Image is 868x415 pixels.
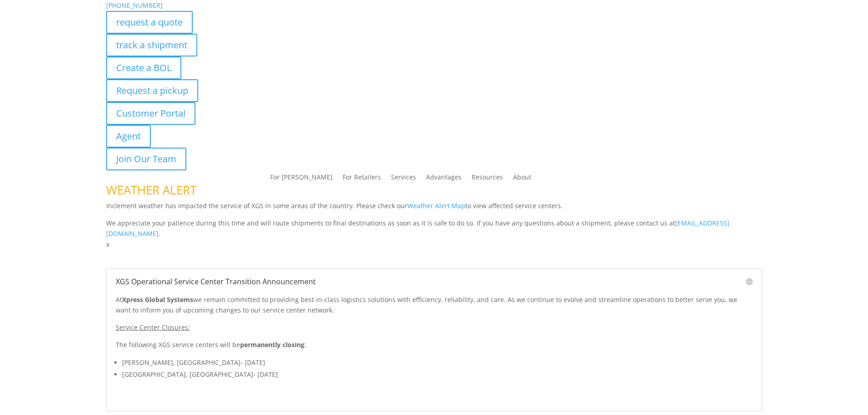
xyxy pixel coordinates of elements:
[116,278,753,285] h5: XGS Operational Service Center Transition Announcement
[343,174,381,184] a: For Retailers
[122,295,193,304] strong: Xpress Global Systems
[106,102,195,125] a: Customer Portal
[122,369,753,380] li: [GEOGRAPHIC_DATA], [GEOGRAPHIC_DATA]- [DATE]
[106,239,762,250] p: x
[122,357,753,369] li: [PERSON_NAME], [GEOGRAPHIC_DATA]- [DATE]
[116,339,753,357] p: The following XGS service centers will be :
[106,11,193,34] a: request a quote
[240,340,304,349] strong: permanently closing
[472,174,503,184] a: Resources
[270,174,333,184] a: For [PERSON_NAME]
[106,125,151,148] a: Agent
[407,201,465,210] a: Weather Alert Map
[106,79,198,102] a: Request a pickup
[116,323,190,332] u: Service Center Closures:
[106,200,762,218] p: Inclement weather has impacted the service of XGS in some areas of the country. Please check our ...
[106,56,181,79] a: Create a BOL
[391,174,416,184] a: Services
[426,174,462,184] a: Advantages
[106,1,163,10] a: [PHONE_NUMBER]
[106,182,196,198] span: WEATHER ALERT
[106,218,762,240] p: We appreciate your patience during this time and will route shipments to final destinations as so...
[106,148,186,170] a: Join Our Team
[116,294,753,323] p: At we remain committed to providing best-in-class logistics solutions with efficiency, reliabilit...
[513,174,531,184] a: About
[106,34,197,56] a: track a shipment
